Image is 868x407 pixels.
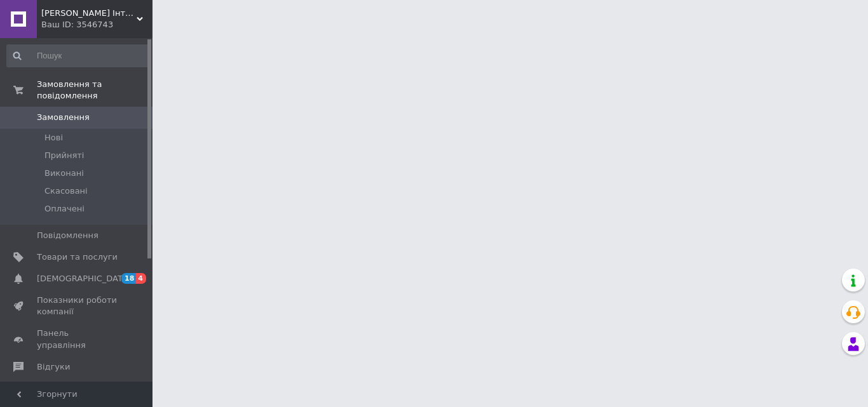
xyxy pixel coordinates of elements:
[37,295,118,317] span: Показники роботи компанії
[37,79,153,102] span: Замовлення та повідомлення
[41,8,137,19] span: ФОП Мартиненко А.О. Інтернет-магазин "SCLAD GOODCENA"
[6,44,150,67] input: Пошук
[37,112,90,123] span: Замовлення
[44,185,88,197] span: Скасовані
[37,361,70,373] span: Відгуки
[37,328,118,350] span: Панель управління
[44,203,85,215] span: Оплачені
[37,230,98,241] span: Повідомлення
[37,273,131,284] span: [DEMOGRAPHIC_DATA]
[121,273,136,284] span: 18
[37,251,118,263] span: Товари та послуги
[44,168,84,179] span: Виконані
[41,19,153,30] div: Ваш ID: 3546743
[136,273,146,284] span: 4
[44,132,63,143] span: Нові
[44,150,84,161] span: Прийняті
